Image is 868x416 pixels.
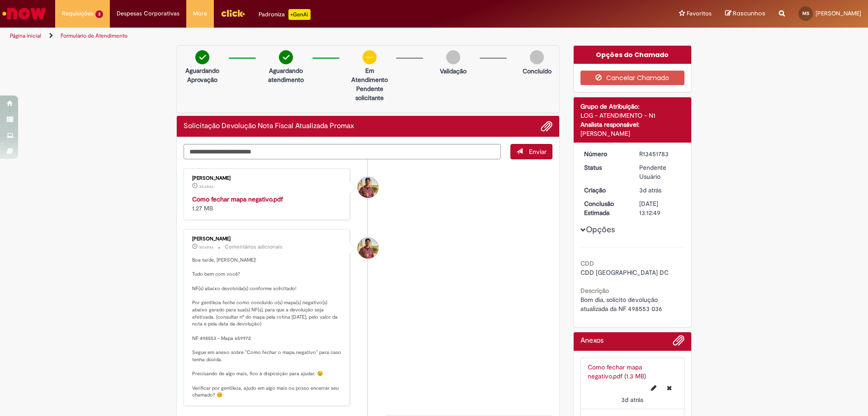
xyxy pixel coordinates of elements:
span: Rascunhos [733,9,765,18]
div: Grupo de Atribuição: [580,102,685,111]
time: 27/08/2025 13:02:00 [621,396,643,404]
p: Boa tarde, [PERSON_NAME]! Tudo bem com você? NF(s) abaixo devolvida(s) conforme solicitado! Por g... [192,257,343,399]
a: Como fechar mapa negativo.pdf (1.3 MB) [588,363,646,380]
time: 27/08/2025 13:02:00 [199,184,213,189]
small: Comentários adicionais [225,243,283,251]
b: CDD [580,259,594,268]
img: click_logo_yellow_360x200.png [221,6,245,20]
img: check-circle-green.png [195,50,209,64]
dt: Número [577,149,633,158]
div: Vitor Jeremias Da Silva [358,177,378,198]
span: CDD [GEOGRAPHIC_DATA] DC [580,268,669,277]
span: 3d atrás [639,186,661,194]
span: 3 [95,10,103,18]
div: [PERSON_NAME] [192,176,343,181]
div: [DATE] 13:12:49 [639,199,681,217]
img: img-circle-grey.png [530,50,544,64]
p: Concluído [523,67,552,76]
h2: Solicitação Devolução Nota Fiscal Atualizada Promax Histórico de tíquete [184,122,354,130]
span: 3d atrás [621,396,643,404]
img: ServiceNow [1,5,47,23]
span: MS [802,10,809,16]
span: 3d atrás [199,244,213,250]
span: Favoritos [687,9,712,18]
a: Como fechar mapa negativo.pdf [192,195,283,203]
div: Padroniza [259,9,311,20]
p: Aguardando Aprovação [180,66,224,84]
dt: Conclusão Estimada [577,199,633,217]
div: R13451783 [639,149,681,158]
dt: Status [577,163,633,172]
div: Vitor Jeremias Da Silva [358,238,378,258]
dt: Criação [577,186,633,195]
ul: Trilhas de página [7,28,572,44]
p: Em Atendimento [348,66,392,84]
h2: Anexos [580,337,604,345]
textarea: Digite sua mensagem aqui... [184,144,501,159]
div: [PERSON_NAME] [580,129,685,138]
button: Editar nome de arquivo Como fechar mapa negativo.pdf [646,381,662,395]
span: Despesas Corporativas [117,9,179,18]
button: Adicionar anexos [673,335,684,351]
div: 1.27 MB [192,195,343,213]
button: Enviar [510,144,552,159]
div: LOG - ATENDIMENTO - N1 [580,111,685,120]
span: Enviar [529,148,547,156]
time: 27/08/2025 13:01:50 [199,244,213,250]
a: Formulário de Atendimento [61,32,127,39]
div: Analista responsável: [580,120,685,129]
p: Validação [440,67,467,76]
button: Cancelar Chamado [580,71,685,85]
button: Adicionar anexos [541,120,552,132]
span: Bom dia, solicito devolução atualizada da NF 498553 036 [580,296,662,313]
div: [PERSON_NAME] [192,236,343,242]
span: Requisições [62,9,94,18]
img: img-circle-grey.png [446,50,460,64]
span: 3d atrás [199,184,213,189]
div: Pendente Usuário [639,163,681,181]
div: Opções do Chamado [574,46,692,64]
div: 27/08/2025 11:12:45 [639,186,681,195]
span: More [193,9,207,18]
a: Página inicial [10,32,41,39]
b: Descrição [580,287,609,295]
img: check-circle-green.png [279,50,293,64]
p: Pendente solicitante [348,84,392,102]
p: +GenAi [288,9,311,20]
time: 27/08/2025 11:12:45 [639,186,661,194]
img: circle-minus.png [363,50,377,64]
span: [PERSON_NAME] [816,10,861,17]
p: Aguardando atendimento [264,66,308,84]
a: Rascunhos [725,10,765,18]
button: Excluir Como fechar mapa negativo.pdf [661,381,677,395]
